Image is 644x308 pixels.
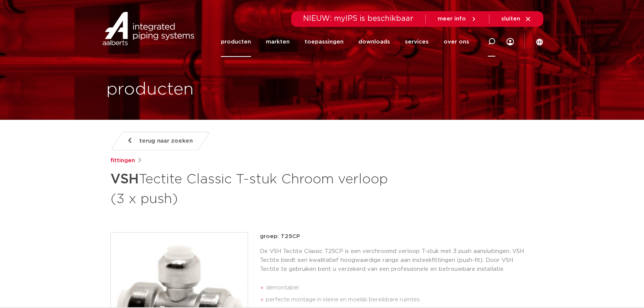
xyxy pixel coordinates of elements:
a: sluiten [501,16,531,22]
li: demontabel [266,282,534,294]
strong: VSH [110,173,139,186]
div: my IPS [506,27,514,57]
a: markten [266,27,290,57]
span: NIEUW: myIPS is beschikbaar [303,15,413,22]
a: terug naar zoeken [110,132,210,150]
a: services [405,27,429,57]
a: toepassingen [305,27,344,57]
span: terug naar zoeken [139,135,193,147]
a: fittingen [110,156,135,165]
span: meer info [438,16,466,22]
li: perfecte montage in kleine en moeilijk bereikbare ruimtes [266,294,534,306]
span: sluiten [501,16,520,22]
p: groep: T25CP [260,232,534,241]
a: over ons [444,27,469,57]
p: De VSH Tectite Classic T25CP is een verchroomd verloop T-stuk met 3 push aansluitingen. VSH Tecti... [260,247,534,274]
a: downloads [358,27,390,57]
a: meer info [438,16,477,22]
nav: Menu [221,27,469,57]
h1: Tectite Classic T-stuk Chroom verloop (3 x push) [110,168,390,208]
a: producten [221,27,251,57]
h1: producten [106,78,194,102]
